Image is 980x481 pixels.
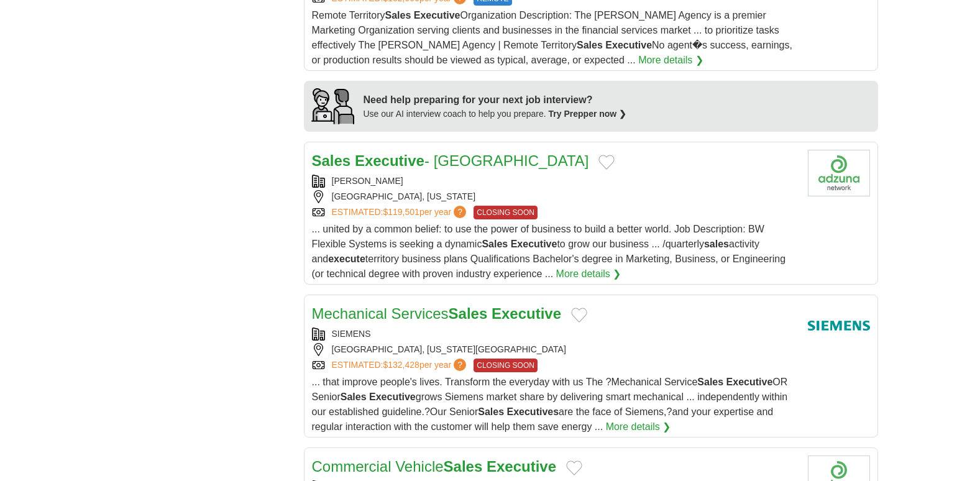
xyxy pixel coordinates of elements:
img: Siemens logo [808,303,870,349]
span: Remote Territory Organization Description: The [PERSON_NAME] Agency is a premier Marketing Organi... [312,10,792,65]
span: CLOSING SOON [474,206,538,219]
strong: Executive [414,10,460,21]
div: [GEOGRAPHIC_DATA], [US_STATE] [312,190,798,203]
strong: Sales [444,458,483,475]
strong: Executive [605,40,652,50]
img: Company logo [808,150,870,196]
strong: execute [328,254,365,264]
span: $132,428 [383,360,419,370]
strong: Sales [577,40,603,50]
a: Commercial VehicleSales Executive [312,458,557,475]
span: ... united by a common belief: to use the power of business to build a better world. Job Descript... [312,224,786,279]
a: Mechanical ServicesSales Executive [312,305,562,322]
div: Use our AI interview coach to help you prepare. [364,108,627,121]
button: Add to favorite jobs [566,460,582,475]
strong: Executive [492,305,561,322]
strong: Sales [449,305,488,322]
strong: Executives [507,406,559,417]
div: Need help preparing for your next job interview? [364,93,627,108]
div: [PERSON_NAME] [312,175,798,188]
a: ESTIMATED:$132,428per year? [332,359,469,372]
strong: Executive [355,152,424,169]
strong: sales [704,239,729,249]
div: [GEOGRAPHIC_DATA], [US_STATE][GEOGRAPHIC_DATA] [312,343,798,356]
strong: Sales [312,152,351,169]
a: More details ❯ [638,53,703,68]
strong: Executive [511,239,557,249]
a: More details ❯ [606,419,671,434]
a: SIEMENS [332,329,371,339]
strong: Sales [341,392,367,402]
span: ... that improve people's lives. Transform the everyday with us The ?Mechanical Service OR Senior... [312,377,788,432]
a: Sales Executive- [GEOGRAPHIC_DATA] [312,152,589,169]
span: ? [454,206,466,218]
a: More details ❯ [556,267,621,282]
strong: Sales [478,406,504,417]
strong: Executive [726,377,773,387]
span: $119,501 [383,207,419,217]
strong: Sales [697,377,723,387]
button: Add to favorite jobs [571,308,587,323]
strong: Sales [482,239,508,249]
strong: Executive [487,458,556,475]
a: Try Prepper now ❯ [549,109,627,119]
span: ? [454,359,466,371]
strong: Sales [385,10,411,21]
span: CLOSING SOON [474,359,538,372]
button: Add to favorite jobs [598,155,615,170]
a: ESTIMATED:$119,501per year? [332,206,469,219]
strong: Executive [369,392,416,402]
